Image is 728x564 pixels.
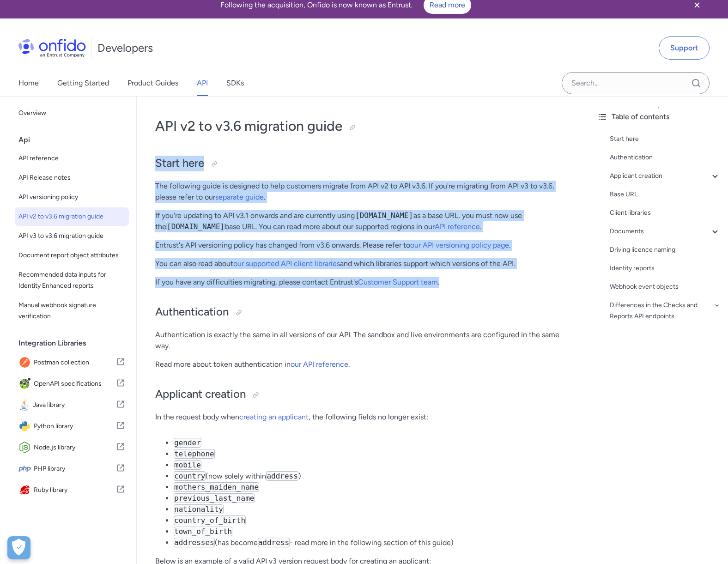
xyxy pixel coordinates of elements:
button: Open Preferences [7,536,30,559]
a: Start here [610,133,721,145]
a: IconRuby libraryRuby library [15,480,129,500]
div: Cookie Preferences [7,536,30,559]
div: Integration Libraries [18,334,133,352]
p: If you're updating to API v3.1 onwards and are currently using as a base URL, you must now use th... [155,210,571,232]
a: Client libraries [610,207,721,218]
a: Overview [15,104,129,122]
span: API reference [18,153,125,164]
a: Home [18,70,39,96]
a: API v3 to v3.6 migration guide [15,227,129,245]
span: API v2 to v3.6 migration guide [18,211,125,222]
a: Product Guides [127,70,178,96]
a: Base URL [610,189,721,200]
p: Authentication is exactly the same in all versions of our API. The sandbox and live environments ... [155,329,571,352]
span: Python library [34,420,116,433]
li: (has become - read more in the following section of this guide) [174,537,571,548]
span: API v3 to v3.6 migration guide [18,230,125,242]
span: Postman collection [34,356,116,369]
a: Identity reports [610,263,721,274]
span: PHP library [34,462,116,475]
span: Recommended data inputs for Identity Enhanced reports [18,269,125,291]
h1: Developers [97,41,153,55]
span: API Release notes [18,172,125,183]
a: our API reference [291,360,348,369]
span: Document report object attributes [18,250,125,261]
input: Onfido search input field [562,72,710,94]
span: OpenAPI specifications [34,377,116,390]
p: The following guide is designed to help customers migrate from API v2 to API v3.6. If you're migr... [155,181,571,203]
code: telephone [174,449,215,459]
code: previous_last_name [174,493,255,503]
a: our supported API client libraries [233,259,340,268]
a: API versioning policy [15,188,129,206]
a: Manual webhook signature verification [15,296,129,326]
div: Api [18,131,133,149]
div: Table of contents [597,111,721,122]
h1: API v2 to v3.6 migration guide [155,117,571,135]
span: Manual webhook signature verification [18,300,125,322]
a: Getting Started [57,70,109,96]
a: IconNode.js libraryNode.js library [15,437,129,458]
p: Read more about token authentication in . [155,359,571,370]
p: If you have any difficulties migrating, please contact Entrust's . [155,277,571,288]
code: [DOMAIN_NAME] [355,211,413,220]
a: creating an applicant [239,412,309,421]
img: Onfido Logo [18,39,86,57]
img: IconRuby library [18,484,34,497]
h2: Start here [155,156,571,171]
img: IconOpenAPI specifications [18,377,34,390]
span: Overview [18,108,125,119]
img: IconPostman collection [18,356,34,369]
span: Node.js library [34,441,116,454]
code: address [266,471,298,481]
a: IconPostman collectionPostman collection [15,352,129,373]
p: You can also read about and which libraries support which versions of the API. [155,258,571,269]
a: Document report object attributes [15,246,129,265]
a: Customer Support team [358,278,438,286]
a: Driving licence naming [610,244,721,255]
code: gender [174,438,201,448]
img: IconPHP library [18,462,34,475]
code: address [258,538,290,547]
a: Documents [610,226,721,237]
a: Authentication [610,152,721,163]
li: (now solely within ) [174,471,571,482]
code: town_of_birth [174,527,232,536]
a: API Release notes [15,169,129,187]
code: country_of_birth [174,515,246,525]
h2: Applicant creation [155,387,571,402]
code: nationality [174,504,224,514]
a: Support [659,36,710,60]
a: separate guide [215,193,264,201]
a: IconOpenAPI specificationsOpenAPI specifications [15,374,129,394]
a: API reference [15,149,129,168]
img: IconNode.js library [18,441,34,454]
a: API [197,70,208,96]
img: IconPython library [18,420,34,433]
a: Webhook event objects [610,281,721,292]
span: Java library [33,399,116,412]
a: IconPHP libraryPHP library [15,459,129,479]
a: Differences in the Checks and Reports API endpoints [610,300,721,322]
a: API v2 to v3.6 migration guide [15,207,129,226]
a: API reference [435,222,480,231]
img: IconJava library [18,399,33,412]
code: [DOMAIN_NAME] [166,222,225,231]
a: IconJava libraryJava library [15,395,129,415]
span: Ruby library [34,484,116,497]
h2: Authentication [155,304,571,320]
a: our API versioning policy page [410,241,509,249]
a: IconPython libraryPython library [15,416,129,437]
a: Recommended data inputs for Identity Enhanced reports [15,266,129,295]
a: Applicant creation [610,170,721,182]
p: In the request body when , the following fields no longer exist: [155,412,571,423]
